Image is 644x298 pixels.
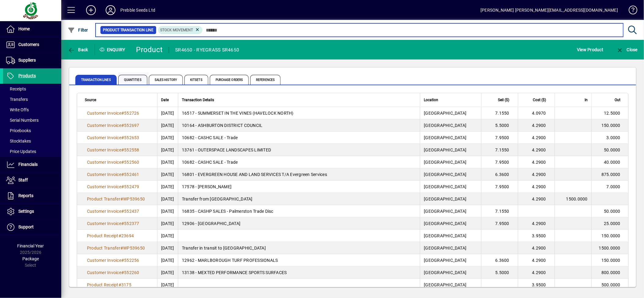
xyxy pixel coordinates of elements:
td: 4.2900 [518,144,555,156]
span: 7.0000 [607,184,621,189]
span: [GEOGRAPHIC_DATA] [424,258,466,263]
span: Customer Invoice [87,172,121,177]
td: 4.2900 [518,132,555,144]
button: Add [81,5,101,16]
span: 150.0000 [601,233,620,238]
span: Customers [18,42,39,47]
a: Price Updates [3,146,61,157]
span: # [120,197,123,201]
span: [GEOGRAPHIC_DATA] [424,147,466,152]
span: 552726 [124,111,139,116]
span: 1500.0000 [566,197,588,201]
app-page-header-button: Close enquiry [610,44,644,55]
span: # [121,111,124,116]
span: Customer Invoice [87,209,121,214]
td: 6.3600 [481,168,518,181]
td: [DATE] [157,205,178,217]
button: Back [66,44,90,55]
a: Financials [3,157,61,172]
span: 1500.0000 [599,246,620,250]
a: Product Receipt#3175 [85,281,134,288]
td: 17578 - [PERSON_NAME] [178,181,420,193]
span: Transaction Details [182,97,214,103]
span: # [121,147,124,152]
td: 4.2900 [518,181,555,193]
span: Kitsets [184,75,208,85]
span: [GEOGRAPHIC_DATA] [424,221,466,226]
a: Pricebooks [3,125,61,136]
span: # [121,135,124,140]
span: References [250,75,281,85]
span: [GEOGRAPHIC_DATA] [424,270,466,275]
span: 552461 [124,172,139,177]
span: # [121,184,124,189]
a: Staff [3,173,61,188]
span: Close [616,47,638,52]
span: 552260 [124,270,139,275]
span: [GEOGRAPHIC_DATA] [424,233,466,238]
a: Settings [3,204,61,219]
td: [DATE] [157,193,178,205]
td: 12962 - MARLBOROUGH TURF PROFESSIONALS [178,254,420,266]
span: Stocktakes [6,139,31,143]
td: 7.1550 [481,144,518,156]
span: Product Transfer [87,197,120,201]
td: 4.2900 [518,254,555,266]
span: 552479 [124,184,139,189]
span: 500.0000 [601,282,620,287]
a: Customer Invoice#552461 [85,171,141,178]
span: Customer Invoice [87,147,121,152]
span: Package [22,256,39,261]
td: 10682 - CASHC SALE - Trade [178,132,420,144]
div: Location [424,97,477,103]
td: Transfer from [GEOGRAPHIC_DATA] [178,193,420,205]
a: Customer Invoice#552479 [85,183,141,190]
td: [DATE] [157,217,178,230]
span: 23694 [121,233,134,238]
td: 6.3600 [481,254,518,266]
td: 7.1550 [481,205,518,217]
span: 50.0000 [604,209,620,214]
span: Customer Invoice [87,160,121,165]
a: Stocktakes [3,136,61,146]
button: View Product [575,44,605,55]
td: [DATE] [157,279,178,291]
span: Write Offs [6,107,29,112]
td: Transfer in transit to [GEOGRAPHIC_DATA] [178,242,420,254]
td: 10682 - CASHC SALE - Trade [178,156,420,168]
span: Serial Numbers [6,118,39,123]
span: Financials [18,162,38,167]
span: [GEOGRAPHIC_DATA] [424,135,466,140]
td: 5.5000 [481,119,518,132]
span: Customer Invoice [87,111,121,116]
td: [DATE] [157,107,178,119]
span: Sales History [149,75,183,85]
span: Source [85,97,96,103]
div: Prebble Seeds Ltd [120,5,155,15]
button: Profile [101,5,120,16]
span: Staff [18,178,28,182]
span: Sell ($) [498,97,509,103]
span: # [121,209,124,214]
a: Knowledge Base [624,1,636,21]
a: Customer Invoice#552377 [85,220,141,227]
span: 552697 [124,123,139,128]
span: Transaction Lines [75,75,117,85]
span: Back [68,47,88,52]
span: Purchase Orders [210,75,249,85]
td: 5.5000 [481,266,518,279]
div: [PERSON_NAME] [PERSON_NAME][EMAIL_ADDRESS][DOMAIN_NAME] [480,5,618,15]
td: 16801 - EVERGREEN HOUSE AND LAND SERVICES T/A Evergreen Services [178,168,420,181]
a: Product Receipt#23694 [85,232,136,239]
span: [GEOGRAPHIC_DATA] [424,197,466,201]
td: 3.9500 [518,230,555,242]
td: 4.2900 [518,193,555,205]
span: Support [18,224,34,229]
td: [DATE] [157,132,178,144]
span: Pricebooks [6,128,31,133]
a: Write Offs [3,105,61,115]
td: 4.2900 [518,217,555,230]
span: 552437 [124,209,139,214]
span: [GEOGRAPHIC_DATA] [424,160,466,165]
span: [GEOGRAPHIC_DATA] [424,172,466,177]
